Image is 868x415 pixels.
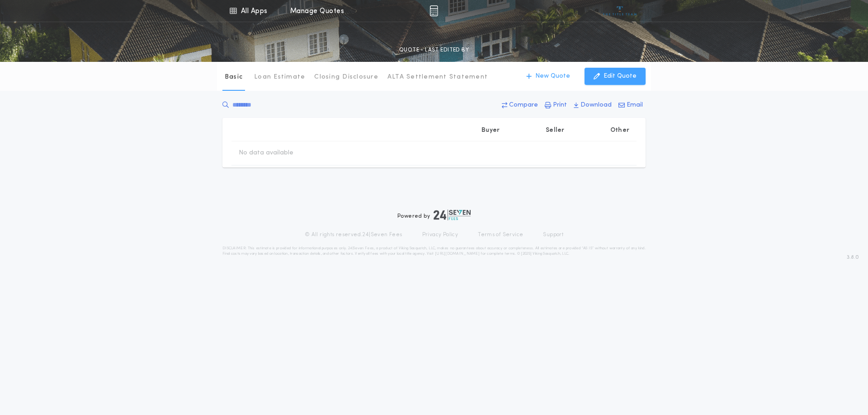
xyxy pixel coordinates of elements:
[604,72,637,81] p: Edit Quote
[481,126,500,135] p: Buyer
[580,101,612,110] p: Download
[399,46,469,55] p: QUOTE - LAST EDITED BY
[542,97,570,113] button: Print
[478,231,523,238] a: Terms of Service
[254,73,305,82] p: Loan Estimate
[571,97,614,113] button: Download
[499,97,541,113] button: Compare
[509,101,538,110] p: Compare
[435,252,480,256] a: [URL][DOMAIN_NAME]
[627,101,643,110] p: Email
[553,101,567,110] p: Print
[616,97,646,113] button: Email
[314,73,378,82] p: Closing Disclosure
[543,231,563,238] a: Support
[397,210,471,220] div: Powered by
[225,73,243,82] p: Basic
[546,126,565,135] p: Seller
[610,126,629,135] p: Other
[222,246,646,256] p: DISCLAIMER: This estimate is provided for informational purposes only. 24|Seven Fees, a product o...
[422,231,458,238] a: Privacy Policy
[517,68,579,85] button: New Quote
[847,253,859,261] span: 3.8.0
[387,73,488,82] p: ALTA Settlement Statement
[535,72,570,81] p: New Quote
[429,5,438,16] img: img
[231,141,301,165] td: No data available
[603,6,637,15] img: vs-icon
[585,68,646,85] button: Edit Quote
[434,210,471,220] img: logo
[305,231,402,238] p: © All rights reserved. 24|Seven Fees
